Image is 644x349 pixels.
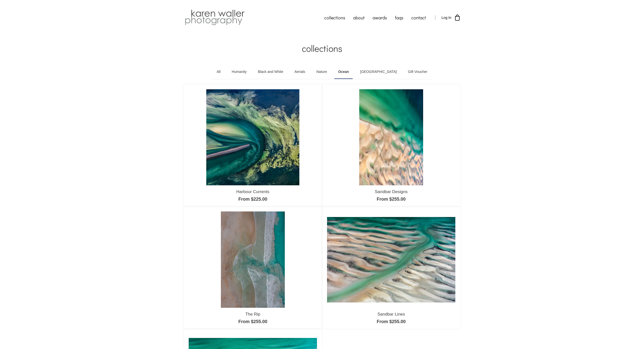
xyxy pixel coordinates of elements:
[320,11,349,24] a: collections
[302,42,342,54] span: collections
[377,197,406,202] a: From $255.00
[359,89,423,185] img: Sandbar Designs
[245,312,260,317] a: The Rip
[404,65,431,79] a: Gift Voucher
[291,65,309,79] a: Aerials
[238,319,267,324] a: From $255.00
[356,65,401,79] a: [GEOGRAPHIC_DATA]
[369,11,391,24] a: awards
[349,11,369,24] a: about
[327,217,455,302] img: Sandbar Lines
[236,189,269,194] a: Harbour Currents
[375,189,408,194] a: Sandbar Designs
[206,89,299,185] img: Harbour Currents
[184,9,246,26] img: Karen Waller Photography
[238,197,267,202] a: From $225.00
[377,312,405,317] a: Sandbar Lines
[407,11,430,24] a: contact
[228,65,250,79] a: Humanity
[254,65,287,79] a: Black and White
[313,65,331,79] a: Nature
[441,16,451,20] span: Log In
[334,65,353,79] a: Ocean
[391,11,407,24] a: faqs
[377,319,406,324] a: From $255.00
[213,65,224,79] a: All
[221,211,285,308] img: The Rip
